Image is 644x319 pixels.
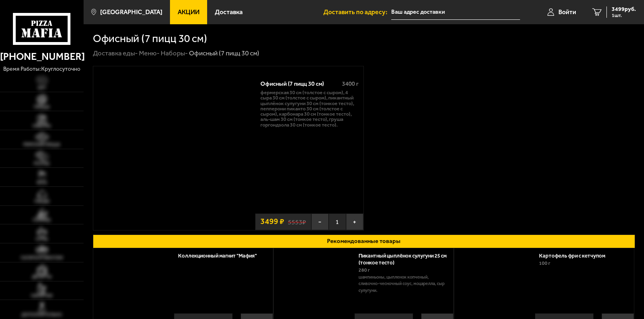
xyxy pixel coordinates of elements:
[329,213,346,230] span: 1
[539,253,612,259] a: Картофель фри с кетчупом
[539,260,550,266] span: 100 г
[359,274,447,294] p: шампиньоны, цыпленок копченый, сливочно-чесночный соус, моцарелла, сыр сулугуни.
[260,90,359,127] p: Фермерская 30 см (толстое с сыром), 4 сыра 30 см (толстое с сыром), Пикантный цыплёнок сулугуни 3...
[346,213,363,230] button: +
[93,234,635,248] button: Рекомендованные товары
[260,80,336,88] div: Офисный (7 пицц 30 см)
[139,49,159,57] a: Меню-
[288,218,306,226] s: 5553 ₽
[311,213,329,230] button: −
[161,49,188,57] a: Наборы-
[93,49,138,57] a: Доставка еды-
[612,6,636,12] span: 3499 руб.
[93,66,256,230] a: Офисный (7 пицц 30 см)
[359,253,447,266] a: Пикантный цыплёнок сулугуни 25 см (тонкое тесто)
[178,253,264,259] a: Коллекционный магнит "Мафия"
[558,9,576,15] span: Войти
[93,33,207,44] h1: Офисный (7 пицц 30 см)
[391,5,520,20] input: Ваш адрес доставки
[215,9,243,15] span: Доставка
[612,13,636,18] span: 1 шт.
[260,218,284,226] span: 3499 ₽
[342,80,359,87] span: 3400 г
[178,9,199,15] span: Акции
[189,49,259,58] div: Офисный (7 пицц 30 см)
[359,267,370,273] span: 280 г
[323,9,391,15] span: Доставить по адресу:
[100,9,162,15] span: [GEOGRAPHIC_DATA]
